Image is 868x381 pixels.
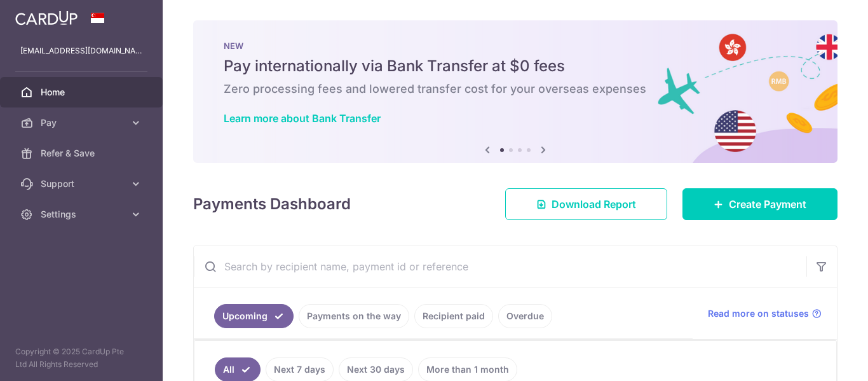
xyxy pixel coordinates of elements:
[682,188,837,220] a: Create Payment
[224,56,807,76] h5: Pay internationally via Bank Transfer at $0 fees
[708,307,809,320] span: Read more on statuses
[194,246,806,287] input: Search by recipient name, payment id or reference
[41,177,125,190] span: Support
[214,304,294,328] a: Upcoming
[20,45,142,57] p: [EMAIL_ADDRESS][DOMAIN_NAME]
[505,188,667,220] a: Download Report
[15,10,78,25] img: CardUp
[498,304,552,328] a: Overdue
[193,193,351,216] h4: Payments Dashboard
[41,116,125,129] span: Pay
[224,81,807,97] h6: Zero processing fees and lowered transfer cost for your overseas expenses
[224,112,381,125] a: Learn more about Bank Transfer
[708,307,822,320] a: Read more on statuses
[552,197,636,212] span: Download Report
[414,304,493,328] a: Recipient paid
[41,86,125,99] span: Home
[299,304,409,328] a: Payments on the way
[41,208,125,221] span: Settings
[41,147,125,160] span: Refer & Save
[729,197,806,212] span: Create Payment
[224,41,807,51] p: NEW
[193,20,837,163] img: Bank transfer banner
